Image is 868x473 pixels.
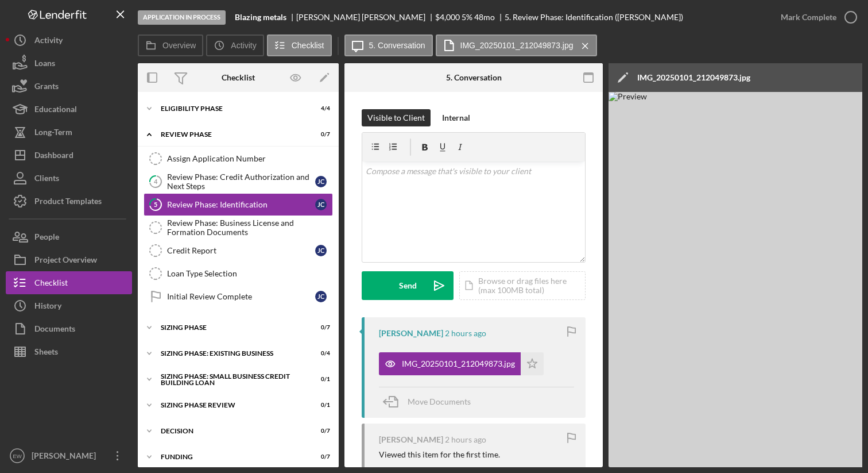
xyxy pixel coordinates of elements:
[344,34,433,56] button: 5. Conversation
[161,402,301,409] div: Sizing Phase Review
[315,291,327,302] div: J C
[315,199,327,210] div: J C
[637,73,750,82] div: IMG_20250101_212049873.jpg
[309,428,330,434] div: 0 / 7
[167,154,332,163] div: Assign Application Number
[29,444,103,470] div: [PERSON_NAME]
[309,402,330,409] div: 0 / 1
[379,435,443,444] div: [PERSON_NAME]
[167,292,315,301] div: Initial Review Complete
[144,239,333,262] a: Credit ReportJC
[309,324,330,331] div: 0 / 7
[6,190,132,213] button: Product Templates
[144,147,333,170] a: Assign Application Number
[309,131,330,138] div: 0 / 7
[34,225,59,251] div: People
[167,172,315,191] div: Review Phase: Credit Authorization and Next Steps
[34,29,63,55] div: Activity
[6,144,132,167] button: Dashboard
[34,340,58,366] div: Sheets
[34,121,72,147] div: Long-Term
[161,105,301,112] div: Eligibility Phase
[34,98,77,124] div: Educational
[362,109,431,126] button: Visible to Client
[445,329,486,338] time: 2025-09-30 18:36
[138,10,226,25] div: Application In Process
[442,109,470,126] div: Internal
[161,350,301,357] div: SIZING PHASE: EXISTING BUSINESS
[367,109,425,126] div: Visible to Client
[34,167,59,193] div: Clients
[6,52,132,75] button: Loans
[460,41,573,50] label: IMG_20250101_212049873.jpg
[161,324,301,331] div: Sizing Phase
[206,34,263,56] button: Activity
[13,453,22,459] text: EW
[167,218,332,237] div: Review Phase: Business License and Formation Documents
[292,41,324,50] label: Checklist
[6,121,132,144] button: Long-Term
[161,373,301,386] div: Sizing Phase: Small Business Credit Building Loan
[161,428,301,434] div: Decision
[462,13,472,22] div: 5 %
[315,176,327,187] div: J C
[34,144,73,170] div: Dashboard
[144,170,333,193] a: 4Review Phase: Credit Authorization and Next StepsJC
[231,41,256,50] label: Activity
[6,29,132,52] button: Activity
[222,73,255,82] div: Checklist
[6,248,132,271] button: Project Overview
[6,317,132,340] a: Documents
[34,248,97,274] div: Project Overview
[162,41,196,50] label: Overview
[369,41,425,50] label: 5. Conversation
[34,190,102,216] div: Product Templates
[6,444,132,467] button: EW[PERSON_NAME]
[402,359,515,368] div: IMG_20250101_212049873.jpg
[167,246,315,255] div: Credit Report
[505,13,683,22] div: 5. Review Phase: Identification ([PERSON_NAME])
[309,376,330,383] div: 0 / 1
[399,271,417,300] div: Send
[6,271,132,294] button: Checklist
[34,52,55,78] div: Loans
[362,271,454,300] button: Send
[267,34,332,56] button: Checklist
[296,13,435,22] div: [PERSON_NAME] [PERSON_NAME]
[34,294,61,320] div: History
[379,450,500,459] div: Viewed this item for the first time.
[34,75,59,101] div: Grants
[144,262,333,285] a: Loan Type Selection
[6,98,132,121] button: Educational
[315,245,327,256] div: J C
[6,75,132,98] button: Grants
[436,109,476,126] button: Internal
[379,387,482,416] button: Move Documents
[6,225,132,248] button: People
[781,6,836,29] div: Mark Complete
[829,422,857,450] iframe: Intercom live chat
[6,340,132,363] button: Sheets
[161,453,301,460] div: Funding
[154,178,158,185] tspan: 4
[167,200,315,209] div: Review Phase: Identification
[154,201,157,208] tspan: 5
[408,397,471,406] span: Move Documents
[6,294,132,317] button: History
[144,193,333,216] a: 5Review Phase: IdentificationJC
[769,6,862,29] button: Mark Complete
[474,13,495,22] div: 48 mo
[379,352,544,375] button: IMG_20250101_212049873.jpg
[435,12,460,22] span: $4,000
[144,216,333,239] a: Review Phase: Business License and Formation Documents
